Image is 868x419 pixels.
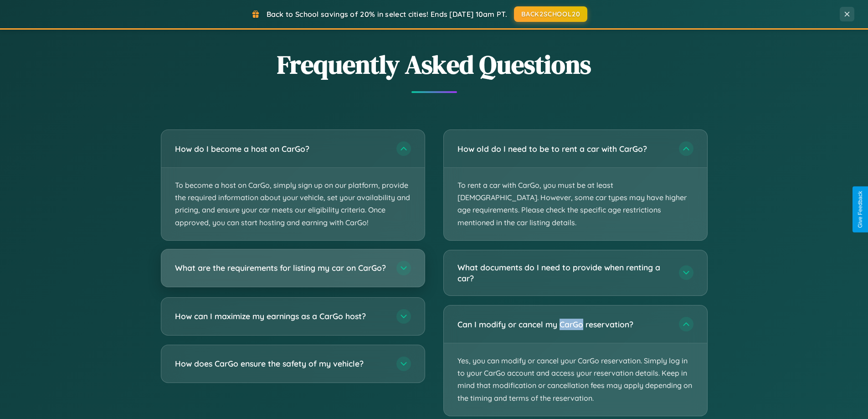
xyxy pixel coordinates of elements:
[514,6,587,22] button: BACK2SCHOOL20
[175,358,387,369] h3: How does CarGo ensure the safety of my vehicle?
[457,262,670,284] h3: What documents do I need to provide when renting a car?
[175,310,387,322] h3: How can I maximize my earnings as a CarGo host?
[444,168,707,240] p: To rent a car with CarGo, you must be at least [DEMOGRAPHIC_DATA]. However, some car types may ha...
[175,262,387,274] h3: What are the requirements for listing my car on CarGo?
[457,143,670,155] h3: How old do I need to be to rent a car with CarGo?
[444,343,707,416] p: Yes, you can modify or cancel your CarGo reservation. Simply log in to your CarGo account and acc...
[175,143,387,155] h3: How do I become a host on CarGo?
[161,47,708,82] h2: Frequently Asked Questions
[267,10,507,19] span: Back to School savings of 20% in select cities! Ends [DATE] 10am PT.
[457,319,670,330] h3: Can I modify or cancel my CarGo reservation?
[857,191,863,228] div: Give Feedback
[161,168,425,240] p: To become a host on CarGo, simply sign up on our platform, provide the required information about...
